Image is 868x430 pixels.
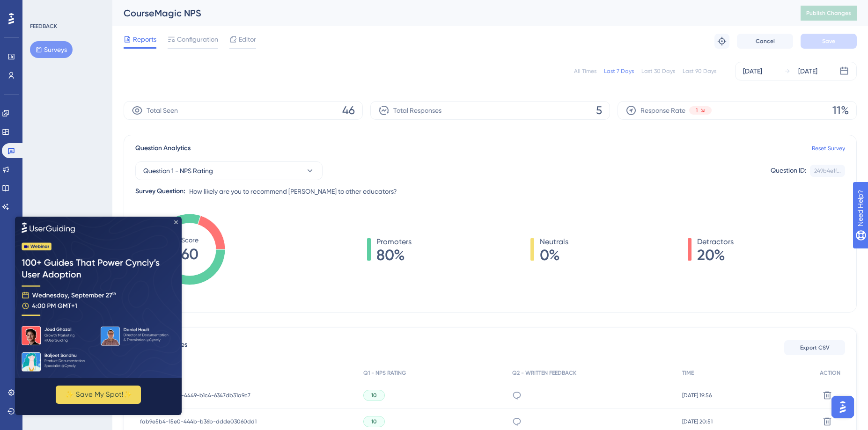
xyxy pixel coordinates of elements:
[784,340,845,355] button: Export CSV
[140,392,250,399] span: 2c7db082-b1e0-4449-b1c4-6347db31a9c7
[30,22,57,30] div: FEEDBACK
[143,165,213,176] span: Question 1 - NPS Rating
[683,67,716,75] div: Last 90 Days
[697,248,734,262] span: 20%
[574,67,596,75] div: All Times
[743,66,762,77] div: [DATE]
[140,418,257,425] span: fab9e5b4-15e0-444b-b36b-ddde03060dd1
[756,37,775,45] span: Cancel
[771,165,806,177] div: Question ID:
[135,143,191,154] span: Question Analytics
[604,67,634,75] div: Last 7 Days
[822,37,835,45] span: Save
[801,6,857,21] button: Publish Changes
[159,4,163,7] div: Close Preview
[682,369,694,377] span: TIME
[540,236,568,248] span: Neutrals
[798,66,817,77] div: [DATE]
[135,186,185,197] div: Survey Question:
[371,392,377,399] span: 10
[124,7,777,20] div: CourseMagic NPS
[696,107,698,114] span: 1
[641,67,675,75] div: Last 30 Days
[22,2,59,14] span: Need Help?
[806,9,851,17] span: Publish Changes
[812,145,845,152] a: Reset Survey
[133,34,156,45] span: Reports
[41,169,126,187] button: ✨ Save My Spot!✨
[181,245,199,263] tspan: 60
[596,103,602,118] span: 5
[820,369,840,377] span: ACTION
[177,34,218,45] span: Configuration
[363,369,406,377] span: Q1 - NPS RATING
[30,41,73,58] button: Surveys
[814,167,841,175] div: 249b4e1f...
[135,161,323,180] button: Question 1 - NPS Rating
[342,103,355,118] span: 46
[393,105,441,116] span: Total Responses
[640,105,685,116] span: Response Rate
[189,186,397,197] span: How likely are you to recommend [PERSON_NAME] to other educators?
[682,392,712,399] span: [DATE] 19:56
[737,34,793,49] button: Cancel
[800,344,830,351] span: Export CSV
[832,103,849,118] span: 11%
[147,105,178,116] span: Total Seen
[239,34,256,45] span: Editor
[181,236,199,244] tspan: Score
[540,248,568,262] span: 0%
[512,369,576,377] span: Q2 - WRITTEN FEEDBACK
[801,34,857,49] button: Save
[371,418,377,425] span: 10
[376,236,412,248] span: Promoters
[376,248,412,262] span: 80%
[682,418,713,425] span: [DATE] 20:51
[697,236,734,248] span: Detractors
[829,393,857,421] iframe: UserGuiding AI Assistant Launcher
